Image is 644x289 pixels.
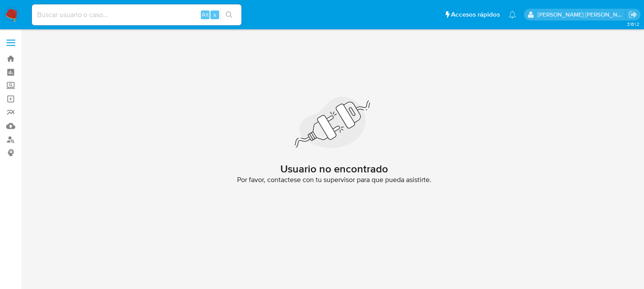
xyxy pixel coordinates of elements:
p: brenda.morenoreyes@mercadolibre.com.mx [537,10,626,19]
span: Por favor, contactese con tu supervisor para que pueda asistirte. [237,175,431,184]
a: Notificaciones [509,11,516,18]
a: Salir [628,10,637,19]
span: s [214,10,216,19]
h2: Usuario no encontrado [280,162,388,175]
span: Accesos rápidos [451,10,500,19]
span: Alt [202,10,209,19]
input: Buscar usuario o caso... [32,9,241,21]
button: search-icon [220,9,238,21]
